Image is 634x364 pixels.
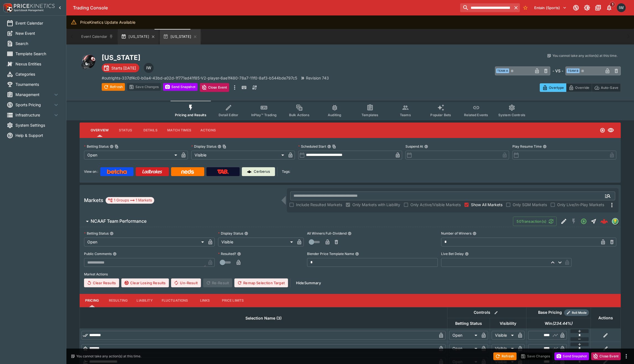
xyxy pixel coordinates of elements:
[80,294,104,307] button: Pricing
[219,113,238,117] span: Detail Editor
[471,202,502,208] span: Show All Markets
[539,320,578,327] span: Win(234.44%)
[142,169,162,174] img: Ladbrokes
[15,112,53,118] span: Infrastructure
[196,124,221,137] button: Actions
[441,231,471,236] p: Number of Winners
[15,41,59,46] span: Search
[589,216,599,226] button: Straight
[566,83,592,92] button: Override
[84,231,109,236] p: Betting Status
[513,202,547,208] span: Only SGM Markets
[84,197,103,203] h5: Markets
[218,145,221,148] button: Display StatusCopy To Clipboard
[218,251,236,256] p: Resulted?
[110,232,114,235] button: Betting Status
[293,278,324,287] button: HideSummary
[242,167,275,176] a: Cerberus
[557,202,604,208] span: Only Live/In-Play Markets
[623,353,630,360] button: more
[181,169,194,174] img: Neds
[424,145,428,148] button: Suspend At
[464,113,488,117] span: Related Events
[102,75,297,81] p: Copy To Clipboard
[244,232,248,235] button: Display Status
[200,83,229,92] button: Close Event
[582,3,592,13] button: Toggle light/dark mode
[91,218,146,224] h6: NCAAF Team Performance
[234,278,288,287] button: Remap Selection Target
[15,61,59,67] span: Nexus Entities
[492,331,516,340] div: Visible
[410,202,461,208] span: Only Active/Visible Markets
[14,4,55,8] img: PriceKinetics
[430,113,451,117] span: Popular Bets
[14,9,44,12] img: Sportsbook Management
[193,294,218,307] button: Links
[307,231,347,236] p: All Winners Full-Dividend
[144,63,154,73] div: Ian Wright
[113,252,117,256] button: Public Comments
[15,81,59,87] span: Tournaments
[84,278,119,287] button: Clear Results
[203,278,232,287] span: Re-Result
[191,144,216,149] p: Display Status
[73,5,458,11] div: Trading Console
[118,29,159,44] button: [US_STATE]
[400,113,411,117] span: Teams
[138,124,163,137] button: Details
[447,307,526,318] th: Controls
[80,53,97,71] img: american_football.png
[298,144,326,149] p: Scheduled Start
[355,252,359,256] button: Blender Price Template Name
[465,252,469,256] button: Live Bet Delay
[552,320,572,327] em: ( 234.44 %)
[327,145,331,148] button: Scheduled StartCopy To Clipboard
[110,145,114,148] button: Betting StatusCopy To Clipboard
[352,202,400,208] span: Only Markets with Liability
[536,309,564,316] div: Base Pricing
[543,145,547,148] button: Play Resume Time
[599,216,610,227] a: da2996a6-ee67-4eaa-8c04-878c964ced66
[84,270,616,278] label: Market Actions
[78,29,117,44] button: Event Calendar
[473,232,476,235] button: Number of Winners
[160,29,201,44] button: [US_STATE]
[617,3,626,12] div: Ian Wright
[306,75,329,81] p: Revision 743
[251,113,277,117] span: InPlay™ Trading
[591,307,620,328] th: Actions
[171,101,530,120] div: Event type filters
[612,218,619,225] div: outrights
[579,216,589,226] button: Open
[15,71,59,77] span: Categories
[171,278,201,287] button: Un-Result
[592,83,621,92] button: Auto-Save
[564,309,589,316] div: Show/hide Price Roll mode configuration.
[80,17,135,27] div: PriceKinetics Update Available
[612,218,618,224] img: outrights
[513,217,557,226] button: 50Transaction(s)
[231,83,238,92] button: more
[15,30,59,36] span: New Event
[307,251,354,256] p: Blender Price Template Name
[449,331,479,340] div: Open
[552,53,617,58] p: You cannot take any action(s) at this time.
[332,145,336,148] button: Copy To Clipboard
[84,167,98,176] label: View on :
[163,124,196,137] button: Match Times
[570,310,589,315] span: Roll Mode
[609,202,615,208] svg: More
[254,169,270,174] p: Cerberus
[84,238,206,246] div: Open
[115,145,119,148] button: Copy To Clipboard
[328,113,341,117] span: Auditing
[113,124,138,137] button: Status
[449,320,488,327] span: Betting Status
[217,169,229,174] img: TabNZ
[102,53,361,62] h2: Copy To Clipboard
[600,217,608,225] img: logo-cerberus--red.svg
[549,85,564,91] p: Overtype
[593,3,603,13] button: Documentation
